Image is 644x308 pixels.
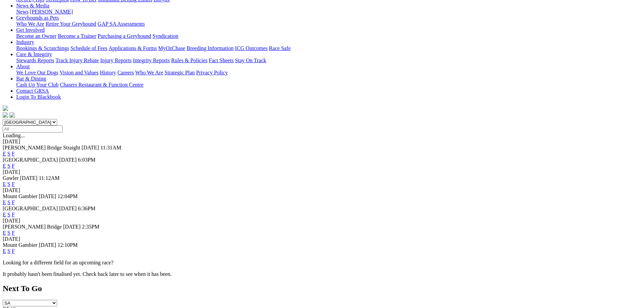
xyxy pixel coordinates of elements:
[3,212,6,217] a: E
[16,64,30,69] a: About
[16,70,58,75] a: We Love Our Dogs
[3,199,6,205] a: E
[12,248,15,254] a: F
[3,169,641,175] div: [DATE]
[100,70,116,75] a: History
[3,230,6,236] a: E
[3,187,641,193] div: [DATE]
[16,45,641,51] div: Industry
[98,21,145,27] a: GAP SA Assessments
[12,230,15,236] a: F
[70,45,107,51] a: Schedule of Fees
[16,94,61,100] a: Login To Blackbook
[7,163,10,169] a: S
[3,139,641,145] div: [DATE]
[16,3,49,8] a: News & Media
[100,145,121,150] span: 11:31AM
[3,248,6,254] a: E
[3,218,641,224] div: [DATE]
[16,82,641,88] div: Bar & Dining
[78,206,96,211] span: 6:36PM
[16,57,641,64] div: Care & Integrity
[3,242,38,248] span: Mount Gambier
[158,45,185,51] a: MyOzChase
[3,175,19,181] span: Gawler
[7,248,10,254] a: S
[57,193,78,199] span: 12:04PM
[58,33,96,39] a: Become a Trainer
[3,193,38,199] span: Mount Gambier
[63,224,81,230] span: [DATE]
[3,112,8,118] img: facebook.svg
[3,163,6,169] a: E
[16,39,34,45] a: Industry
[3,151,6,157] a: E
[235,57,266,63] a: Stay On Track
[12,199,15,205] a: F
[3,181,6,187] a: E
[20,175,38,181] span: [DATE]
[46,21,96,27] a: Retire Your Greyhound
[16,9,641,15] div: News & Media
[16,15,59,21] a: Greyhounds as Pets
[59,206,77,211] span: [DATE]
[3,236,641,242] div: [DATE]
[7,230,10,236] a: S
[3,206,58,211] span: [GEOGRAPHIC_DATA]
[16,51,52,57] a: Care & Integrity
[81,145,99,150] span: [DATE]
[235,45,267,51] a: ICG Outcomes
[7,151,10,157] a: S
[16,88,49,94] a: Contact GRSA
[59,157,77,163] span: [DATE]
[16,33,641,39] div: Get Involved
[57,242,78,248] span: 12:10PM
[9,112,15,118] img: twitter.svg
[3,271,172,277] partial: It probably hasn't been finalised yet. Check back later to see when it has been.
[16,82,58,88] a: Cash Up Your Club
[16,9,28,15] a: News
[98,33,151,39] a: Purchasing a Greyhound
[16,76,46,81] a: Bar & Dining
[16,57,54,63] a: Stewards Reports
[78,157,96,163] span: 6:03PM
[152,33,178,39] a: Syndication
[12,181,15,187] a: F
[30,9,73,15] a: [PERSON_NAME]
[16,27,45,33] a: Get Involved
[109,45,157,51] a: Applications & Forms
[12,151,15,157] a: F
[59,70,98,75] a: Vision and Values
[39,193,56,199] span: [DATE]
[165,70,195,75] a: Strategic Plan
[100,57,132,63] a: Injury Reports
[269,45,290,51] a: Race Safe
[3,260,641,266] p: Looking for a different field for an upcoming race?
[12,163,15,169] a: F
[133,57,170,63] a: Integrity Reports
[117,70,134,75] a: Careers
[3,157,58,163] span: [GEOGRAPHIC_DATA]
[3,133,25,138] span: Loading...
[16,21,44,27] a: Who We Are
[3,105,8,111] img: logo-grsa-white.png
[7,181,10,187] a: S
[7,212,10,217] a: S
[3,125,63,133] input: Select date
[171,57,208,63] a: Rules & Policies
[39,242,56,248] span: [DATE]
[16,33,56,39] a: Become an Owner
[12,212,15,217] a: F
[16,70,641,76] div: About
[60,82,143,88] a: Chasers Restaurant & Function Centre
[3,224,62,230] span: [PERSON_NAME] Bridge
[16,21,641,27] div: Greyhounds as Pets
[3,145,80,150] span: [PERSON_NAME] Bridge Straight
[135,70,163,75] a: Who We Are
[55,57,99,63] a: Track Injury Rebate
[82,224,99,230] span: 2:35PM
[209,57,234,63] a: Fact Sheets
[7,199,10,205] a: S
[39,175,60,181] span: 11:12AM
[187,45,234,51] a: Breeding Information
